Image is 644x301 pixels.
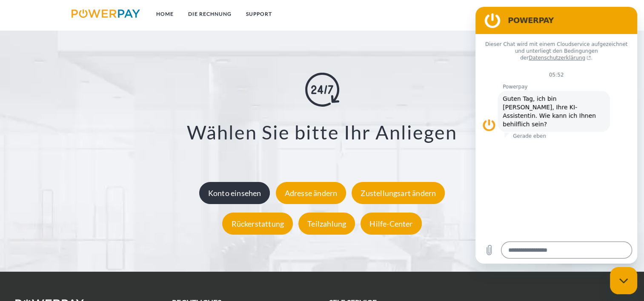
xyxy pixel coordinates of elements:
[274,188,349,198] a: Adresse ändern
[296,219,357,228] a: Teilzahlung
[197,188,272,198] a: Konto einsehen
[361,213,421,235] div: Hilfe-Center
[349,188,447,198] a: Zustellungsart ändern
[529,6,555,22] a: agb
[72,9,140,18] img: logo-powerpay.svg
[181,6,239,22] a: DIE RECHNUNG
[149,6,181,22] a: Home
[239,6,279,22] a: SUPPORT
[220,219,295,228] a: Rückerstattung
[352,182,445,204] div: Zustellungsart ändern
[358,219,424,228] a: Hilfe-Center
[43,120,601,144] h3: Wählen Sie bitte Ihr Anliegen
[199,182,270,204] div: Konto einsehen
[222,213,293,235] div: Rückerstattung
[298,213,355,235] div: Teilzahlung
[475,7,637,264] iframe: Messaging-Fenster
[276,182,346,204] div: Adresse ändern
[305,73,339,107] img: online-shopping.svg
[610,267,637,294] iframe: Schaltfläche zum Öffnen des Messaging-Fensters; Konversation läuft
